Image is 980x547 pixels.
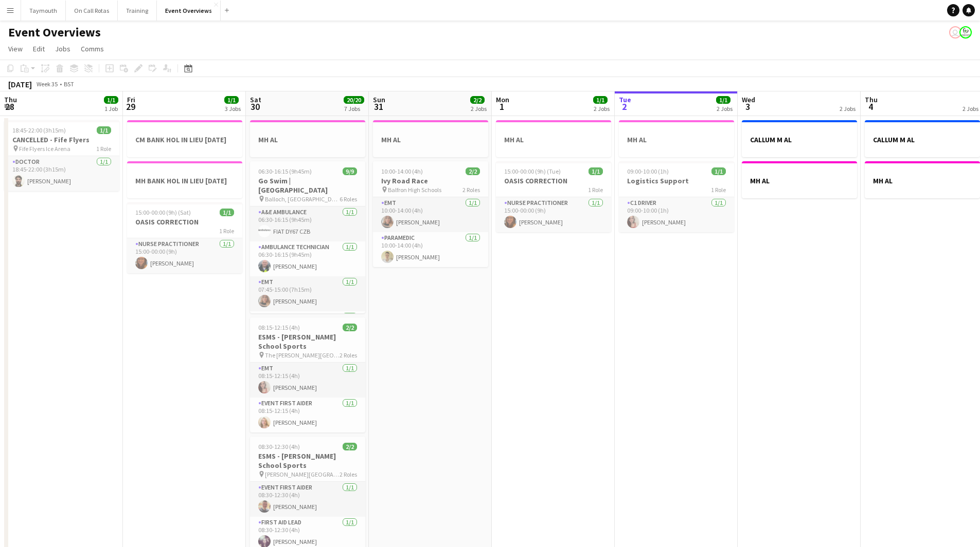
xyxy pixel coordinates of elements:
[104,96,118,104] span: 1/1
[619,161,734,232] app-job-card: 09:00-10:00 (1h)1/1Logistics Support1 RoleC1 Driver1/109:00-10:00 (1h)[PERSON_NAME]
[496,135,611,144] h3: MH AL
[219,227,234,235] span: 1 Role
[250,276,365,311] app-card-role: EMT1/107:45-15:00 (7h15m)[PERSON_NAME]
[865,95,878,104] span: Thu
[619,120,734,157] div: MH AL
[373,161,488,267] app-job-card: 10:00-14:00 (4h)2/2Ivy Road Race Balfron High Schools2 RolesEMT1/110:00-14:00 (4h)[PERSON_NAME]Pa...
[225,105,241,112] div: 3 Jobs
[135,209,191,216] span: 15:00-00:00 (9h) (Sat)
[717,105,733,112] div: 2 Jobs
[8,44,23,53] span: View
[588,186,603,194] span: 1 Role
[127,202,242,273] app-job-card: 15:00-00:00 (9h) (Sat)1/1OASIS CORRECTION1 RoleNurse Practitioner1/115:00-00:00 (9h)[PERSON_NAME]
[496,161,611,232] app-job-card: 15:00-00:00 (9h) (Tue)1/1OASIS CORRECTION1 RoleNurse Practitioner1/115:00-00:00 (9h)[PERSON_NAME]
[19,145,70,153] span: Fife Flyers Ice Arena
[8,25,101,40] h1: Event Overviews
[4,42,27,55] a: View
[343,324,357,331] span: 2/2
[127,95,135,104] span: Fri
[462,186,480,194] span: 2 Roles
[589,167,603,175] span: 1/1
[617,101,631,112] span: 2
[381,167,423,175] span: 10:00-14:00 (4h)
[29,42,49,55] a: Edit
[127,217,242,227] h3: OASIS CORRECTION
[97,126,111,134] span: 1/1
[340,195,357,203] span: 6 Roles
[66,1,118,21] button: On Call Rotas
[250,398,365,432] app-card-role: Event First Aider1/108:15-12:15 (4h)[PERSON_NAME]
[250,363,365,398] app-card-role: EMT1/108:15-12:15 (4h)[PERSON_NAME]
[81,44,104,53] span: Comms
[949,26,961,39] app-user-avatar: Operations Team
[118,1,157,21] button: Training
[863,101,878,112] span: 4
[250,120,365,157] app-job-card: MH AL
[33,44,45,53] span: Edit
[619,95,631,104] span: Tue
[496,95,509,104] span: Mon
[504,167,561,175] span: 15:00-00:00 (9h) (Tue)
[340,351,357,359] span: 2 Roles
[865,161,980,198] app-job-card: MH AL
[127,161,242,198] app-job-card: MH BANK HOL IN LIEU [DATE]
[471,105,487,112] div: 2 Jobs
[373,176,488,185] h3: Ivy Road Race
[250,451,365,470] h3: ESMS - [PERSON_NAME] School Sports
[250,95,261,104] span: Sat
[258,443,300,450] span: 08:30-12:30 (4h)
[250,332,365,351] h3: ESMS - [PERSON_NAME] School Sports
[12,126,66,134] span: 18:45-22:00 (3h15m)
[4,135,119,144] h3: CANCELLED - Fife Flyers
[742,120,857,157] div: CALLUM M AL
[250,176,365,195] h3: Go Swim | [GEOGRAPHIC_DATA]
[250,317,365,432] app-job-card: 08:15-12:15 (4h)2/2ESMS - [PERSON_NAME] School Sports The [PERSON_NAME][GEOGRAPHIC_DATA]2 RolesEM...
[340,470,357,478] span: 2 Roles
[51,42,75,55] a: Jobs
[21,1,66,21] button: Taymouth
[157,1,221,21] button: Event Overviews
[250,311,365,391] app-card-role: Event First Aider4/4
[594,105,610,112] div: 2 Jobs
[4,95,17,104] span: Thu
[627,167,669,175] span: 09:00-10:00 (1h)
[265,470,340,478] span: [PERSON_NAME][GEOGRAPHIC_DATA]
[619,135,734,144] h3: MH AL
[258,324,300,331] span: 08:15-12:15 (4h)
[224,96,239,104] span: 1/1
[127,238,242,273] app-card-role: Nurse Practitioner1/115:00-00:00 (9h)[PERSON_NAME]
[740,101,755,112] span: 3
[470,96,485,104] span: 2/2
[373,120,488,157] app-job-card: MH AL
[373,95,385,104] span: Sun
[865,176,980,185] h3: MH AL
[3,101,17,112] span: 28
[220,209,234,216] span: 1/1
[371,101,385,112] span: 31
[742,135,857,144] h3: CALLUM M AL
[104,105,118,112] div: 1 Job
[742,176,857,185] h3: MH AL
[127,120,242,157] app-job-card: CM BANK HOL IN LIEU [DATE]
[865,120,980,157] app-job-card: CALLUM M AL
[250,206,365,241] app-card-role: A&E Ambulance1/106:30-16:15 (9h45m)FIAT DY67 CZB
[4,120,119,191] app-job-card: 18:45-22:00 (3h15m)1/1CANCELLED - Fife Flyers Fife Flyers Ice Arena1 RoleDoctor1/118:45-22:00 (3h...
[250,161,365,313] div: 06:30-16:15 (9h45m)9/9Go Swim | [GEOGRAPHIC_DATA] Balloch, [GEOGRAPHIC_DATA]6 RolesA&E Ambulance1...
[496,120,611,157] app-job-card: MH AL
[963,105,978,112] div: 2 Jobs
[96,145,111,153] span: 1 Role
[343,443,357,450] span: 2/2
[55,44,70,53] span: Jobs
